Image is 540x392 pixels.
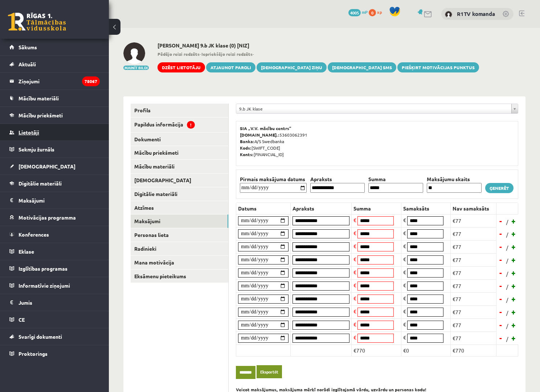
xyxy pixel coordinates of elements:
[187,121,195,129] span: !
[497,293,504,304] a: -
[236,203,291,214] th: Datums
[377,9,382,15] span: xp
[131,256,228,269] a: Mana motivācija
[131,214,228,228] a: Maksājumi
[308,175,367,183] th: Apraksts
[131,201,228,214] a: Atzīmes
[157,51,200,57] b: Pēdējo reizi redzēts
[19,350,48,357] span: Proktorings
[451,253,496,266] td: €77
[328,62,396,72] a: [DEMOGRAPHIC_DATA] SMS
[403,217,406,223] span: €
[19,112,63,118] span: Mācību priekšmeti
[19,214,76,221] span: Motivācijas programma
[353,308,356,314] span: €
[19,95,59,101] span: Mācību materiāli
[451,345,496,356] td: €770
[451,214,496,227] td: €77
[451,279,496,292] td: €77
[9,226,100,243] a: Konferences
[9,39,100,55] a: Sākums
[403,256,406,262] span: €
[19,146,54,153] span: Sekmju žurnāls
[131,117,228,132] a: Papildus informācija!
[131,228,228,242] a: Personas lieta
[369,9,376,16] span: 0
[510,216,517,226] a: +
[510,267,517,278] a: +
[497,280,504,291] a: -
[240,125,514,158] p: 53603062391 A/S Swedbanka [SWIFT_CODE] [FINANCIAL_ID]
[352,345,401,356] td: €770
[9,260,100,277] a: Izglītības programas
[506,270,509,278] span: /
[19,180,62,187] span: Digitālie materiāli
[510,228,517,239] a: +
[9,294,100,311] a: Jumis
[157,51,479,57] span: - -
[9,141,100,158] a: Sekmju žurnāls
[353,334,356,341] span: €
[451,318,496,331] td: €77
[506,218,509,226] span: /
[401,203,451,214] th: Samaksāts
[131,242,228,255] a: Radinieki
[353,256,356,262] span: €
[510,320,517,330] a: +
[82,76,100,86] i: 78067
[403,243,406,249] span: €
[367,175,425,183] th: Summa
[240,132,279,138] b: [DOMAIN_NAME].:
[497,216,504,226] a: -
[403,282,406,288] span: €
[497,241,504,252] a: -
[348,9,361,16] span: 4005
[352,203,401,214] th: Summa
[9,243,100,260] a: Eklase
[9,73,100,89] a: Ziņojumi78067
[506,283,509,291] span: /
[240,151,254,157] b: Konts:
[9,311,100,328] a: CE
[131,270,228,283] a: Eksāmenu pieteikums
[353,230,356,236] span: €
[445,11,452,18] img: R1TV komanda
[9,175,100,192] a: Digitālie materiāli
[401,345,451,356] td: €0
[9,158,100,175] a: [DEMOGRAPHIC_DATA]
[497,228,504,239] a: -
[291,203,352,214] th: Apraksts
[19,248,34,255] span: Eklase
[9,107,100,124] a: Mācību priekšmeti
[9,124,100,141] a: Lietotāji
[257,62,327,72] a: [DEMOGRAPHIC_DATA] ziņu
[19,299,32,306] span: Jumis
[131,133,228,146] a: Dokumenti
[19,282,70,289] span: Informatīvie ziņojumi
[506,296,509,304] span: /
[239,104,508,113] span: 9.b JK klase
[425,175,483,183] th: Maksājumu skaits
[510,333,517,343] a: +
[9,90,100,107] a: Mācību materiāli
[240,138,254,144] b: Banka:
[353,217,356,223] span: €
[240,125,292,131] b: SIA „V.V. mācību centrs”
[506,244,509,251] span: /
[19,333,62,340] span: Svarīgi dokumenti
[497,267,504,278] a: -
[19,163,75,170] span: [DEMOGRAPHIC_DATA]
[506,335,509,343] span: /
[485,183,514,193] a: Ģenerēt
[123,42,145,64] img: Anastasija Velde
[19,44,37,50] span: Sākums
[353,321,356,328] span: €
[451,240,496,253] td: €77
[157,42,479,49] h2: [PERSON_NAME] 9.b JK klase (0) [NIZ]
[19,192,100,209] legend: Maksājumi
[362,9,368,15] span: mP
[369,9,385,15] a: 0 xp
[510,241,517,252] a: +
[506,309,509,317] span: /
[353,282,356,288] span: €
